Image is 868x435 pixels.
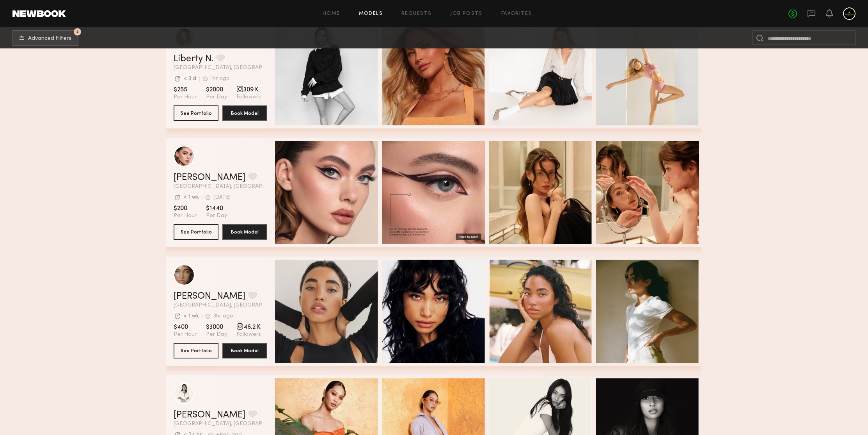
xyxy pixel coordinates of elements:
span: $3000 [206,323,227,331]
span: 46.2 K [236,323,261,331]
span: [GEOGRAPHIC_DATA], [GEOGRAPHIC_DATA] [174,303,267,308]
span: Per Day [206,212,227,219]
span: $1440 [206,205,227,212]
a: Job Posts [450,11,483,16]
div: < 1 wk [183,314,199,319]
button: See Portfolio [174,105,218,121]
button: See Portfolio [174,343,218,358]
span: $400 [174,323,197,331]
button: Book Model [222,343,267,358]
span: [GEOGRAPHIC_DATA], [GEOGRAPHIC_DATA] [174,65,267,71]
div: [DATE] [213,195,231,200]
a: Models [359,11,383,16]
span: Advanced Filters [28,36,71,41]
a: Favorites [501,11,532,16]
span: [GEOGRAPHIC_DATA], [GEOGRAPHIC_DATA] [174,184,267,189]
a: [PERSON_NAME] [174,292,245,301]
span: [GEOGRAPHIC_DATA], [GEOGRAPHIC_DATA] [174,421,267,427]
a: Liberty N. [174,54,213,64]
a: Home [323,11,340,16]
span: $2000 [206,86,227,94]
div: < 1 wk [183,195,199,200]
span: Per Hour [174,212,197,219]
a: [PERSON_NAME] [174,173,245,182]
span: Followers [236,94,261,101]
span: $255 [174,86,197,94]
span: Per Hour [174,94,197,101]
span: 309 K [236,86,261,94]
a: [PERSON_NAME] [174,410,245,420]
span: $200 [174,205,197,212]
span: Per Day [206,94,227,101]
span: Followers [236,331,261,338]
a: Requests [401,11,431,16]
button: Book Model [222,105,267,121]
div: 1hr ago [211,76,230,82]
div: 3hr ago [213,314,233,319]
div: < 3 d [183,76,196,82]
button: 2Advanced Filters [12,30,78,46]
span: Per Hour [174,331,197,338]
span: Per Day [206,331,227,338]
button: Book Model [222,224,267,240]
button: See Portfolio [174,224,218,240]
span: 2 [76,30,79,34]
